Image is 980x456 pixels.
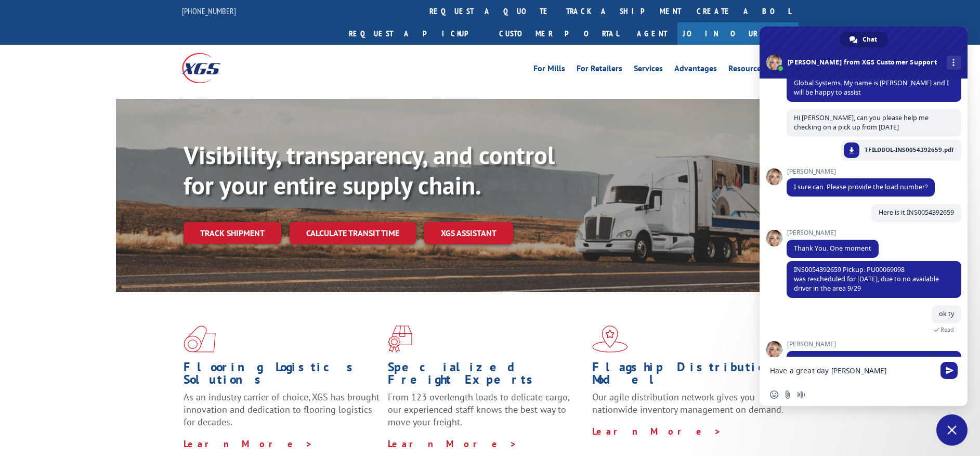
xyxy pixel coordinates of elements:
a: XGS ASSISTANT [424,222,513,244]
a: Join Our Team [677,22,799,45]
span: ok ty [939,309,954,318]
span: Send [940,362,958,379]
span: I sure can. Please provide the load number? [794,183,927,191]
span: It was a pleasure to assist you. Thank you for reaching out to XGS. Please take a moment to tell ... [794,355,951,401]
a: Advantages [674,64,717,76]
span: Send a file [783,390,792,399]
textarea: Compose your message... [770,366,934,375]
span: Hi [PERSON_NAME], can you please help me checking on a pick up from [DATE] [794,113,929,132]
a: Track shipment [184,222,281,244]
span: Read [940,326,954,333]
a: Learn More > [592,425,722,437]
span: Chat [863,32,877,47]
a: Calculate transit time [290,222,416,244]
span: Thank You. One moment [794,244,871,253]
img: xgs-icon-flagship-distribution-model-red [592,325,628,353]
a: [PHONE_NUMBER] [182,6,236,16]
a: Services [634,64,663,76]
div: Chat [840,32,887,47]
span: Good Morning! Thank You for contacting Xpress Global Systems. My name is [PERSON_NAME] and I will... [794,69,949,97]
div: More channels [947,56,961,70]
img: xgs-icon-focused-on-flooring-red [388,325,412,353]
span: [PERSON_NAME] [787,341,961,348]
h1: Flagship Distribution Model [592,361,789,391]
a: Resources [728,64,765,76]
a: For Mills [533,64,565,76]
a: Learn More > [184,438,313,450]
a: Learn More > [388,438,517,450]
a: For Retailers [577,64,622,76]
a: Request a pickup [341,22,491,45]
a: Customer Portal [491,22,626,45]
span: Here is it INS0054392659 [879,208,954,217]
div: Close chat [936,414,968,446]
p: From 123 overlength loads to delicate cargo, our experienced staff knows the best way to move you... [388,391,584,437]
h1: Flooring Logistics Solutions [184,361,380,391]
b: Visibility, transparency, and control for your entire supply chain. [184,139,555,201]
span: As an industry carrier of choice, XGS has brought innovation and dedication to flooring logistics... [184,391,380,428]
h1: Specialized Freight Experts [388,361,584,391]
a: Agent [626,22,677,45]
span: Insert an emoji [770,390,778,399]
span: [PERSON_NAME] [787,229,879,237]
span: INS0054392659 Pickup: PU00069098 was rescheduled for [DATE], due to no available driver in the ar... [794,265,939,293]
span: Our agile distribution network gives you nationwide inventory management on demand. [592,391,783,415]
span: TFILDBOL-INS0054392659.pdf [865,145,953,154]
img: xgs-icon-total-supply-chain-intelligence-red [184,325,216,353]
span: Audio message [797,390,805,399]
span: [PERSON_NAME] [787,168,935,175]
